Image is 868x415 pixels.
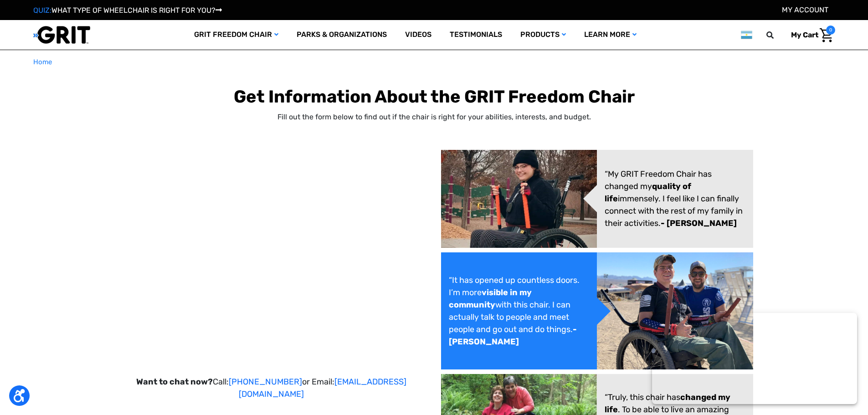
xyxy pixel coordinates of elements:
[136,377,213,387] strong: Want to chat now?
[229,377,302,387] a: [PHONE_NUMBER]
[449,275,580,334] span: “It has opened up countless doors. I’m more with this chair. I can actually talk to people and me...
[782,5,828,14] a: Account
[396,20,441,50] a: Videos
[136,377,406,399] span: Call: or Email:
[820,28,833,42] img: Cart
[597,252,753,369] img: Tyler uses GRIT Freedom Chair outdoors after Spartan obstacle course race with a GRIT employee be...
[288,20,396,50] a: Parks & Organizations
[826,26,835,35] span: 0
[511,20,575,50] a: Products
[33,57,52,67] a: Home
[661,218,737,228] strong: - [PERSON_NAME]
[33,57,835,67] nav: Breadcrumb
[115,112,753,123] p: Fill out the form below to find out if the chair is right for your abilities, interests, and budget.
[234,86,635,107] b: Get Information About the GRIT Freedom Chair
[239,377,406,399] a: [EMAIL_ADDRESS][DOMAIN_NAME]
[185,20,288,50] a: GRIT Freedom Chair
[605,392,730,415] strong: changed my life
[449,287,532,310] strong: visible in my community
[33,26,90,44] img: GRIT All-Terrain Wheelchair and Mobility Equipment
[770,26,784,45] input: Search
[449,324,577,347] span: -[PERSON_NAME]
[605,169,743,228] span: “My GRIT Freedom Chair has changed my immensely. I feel like I can finally connect with the rest ...
[441,20,511,50] a: Testimonials
[575,20,646,50] a: Learn More
[741,29,752,41] img: ar.png
[33,6,51,15] span: QUIZ:
[33,58,52,66] span: Home
[33,6,222,15] a: QUIZ:WHAT TYPE OF WHEELCHAIR IS RIGHT FOR YOU?
[605,181,691,204] strong: quality of life
[115,145,427,376] iframe: Form 1
[791,31,818,39] span: My Cart
[784,26,835,45] a: Cart with 0 items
